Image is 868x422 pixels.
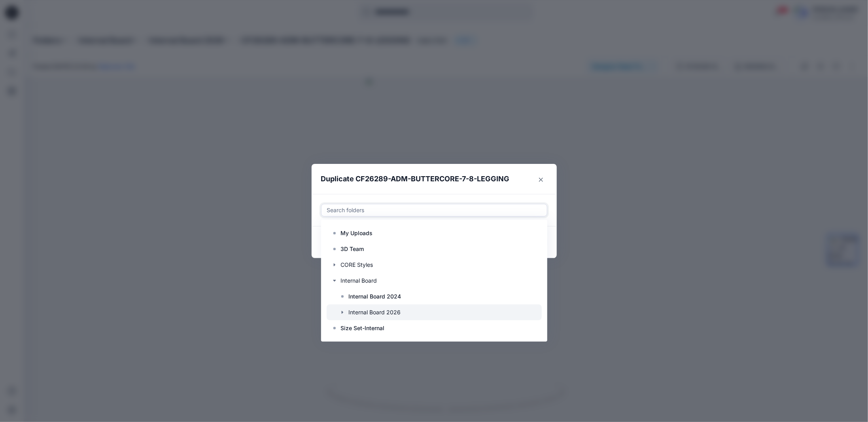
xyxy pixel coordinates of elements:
p: Duplicate CF26289-ADM-BUTTERCORE-7-8-LEGGING [321,173,510,184]
p: 3D Team [341,244,364,254]
button: Close [535,173,547,186]
p: Internal Board 2024 [349,292,401,301]
p: Size Set-Internal [341,323,385,333]
p: My Uploads [341,228,373,238]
